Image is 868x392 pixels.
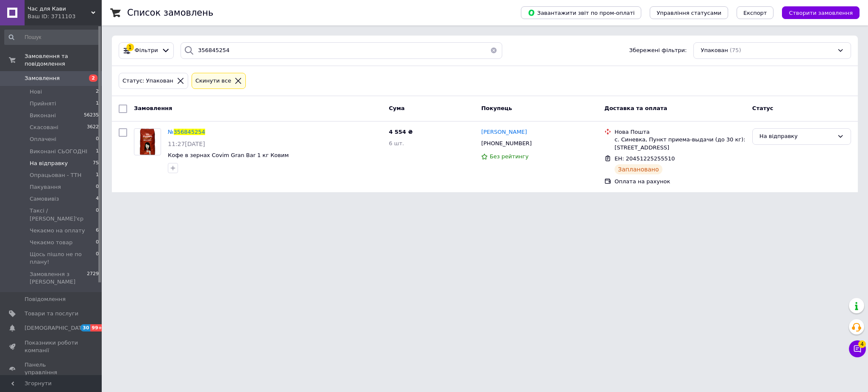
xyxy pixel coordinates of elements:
[25,52,102,68] span: Замовлення та повідомлення
[96,251,99,266] span: 0
[87,271,99,286] span: 2729
[96,207,99,222] span: 0
[25,361,78,376] span: Панель управління
[126,44,134,51] div: 1
[96,227,99,235] span: 6
[134,128,161,155] a: Фото товару
[629,47,687,55] span: Збережені фільтри:
[84,112,99,119] span: 56235
[168,129,205,135] a: №356845254
[773,9,860,16] a: Створити замовлення
[25,324,87,332] span: [DEMOGRAPHIC_DATA]
[604,105,667,111] span: Доставка та оплата
[481,140,531,146] span: [PHONE_NUMBER]
[28,13,102,20] div: Ваш ID: 3711103
[521,6,641,19] button: Завантажити звіт по пром-оплаті
[30,207,96,222] span: Таксі / [PERSON_NAME]'єр
[485,42,502,59] button: Очистить
[481,129,527,135] span: [PERSON_NAME]
[90,324,104,331] span: 99+
[30,124,58,131] span: Скасовані
[481,105,512,111] span: Покупець
[657,10,721,16] span: Управління статусами
[730,47,741,53] span: (75)
[93,160,99,167] span: 75
[30,112,56,119] span: Виконані
[30,251,96,266] span: Щось пішло не по плану!
[615,155,675,162] span: ЕН: 20451225255510
[168,152,289,158] a: Кофе в зернах Covim Gran Bar 1 кг Ковим
[81,324,90,331] span: 30
[174,129,205,135] span: 356845254
[96,171,99,179] span: 1
[96,239,99,246] span: 0
[30,88,42,96] span: Нові
[30,160,68,167] span: На відправку
[96,148,99,155] span: 1
[615,178,746,185] div: Оплата на рахунок
[615,136,746,151] div: с. Синевка, Пункт приема-выдачи (до 30 кг): [STREET_ADDRESS]
[135,47,158,55] span: Фільтри
[87,124,99,131] span: 3622
[858,340,866,348] span: 4
[789,10,853,16] span: Створити замовлення
[743,10,767,16] span: Експорт
[650,6,728,19] button: Управління статусами
[25,295,66,303] span: Повідомлення
[389,140,404,146] span: 6 шт.
[96,195,99,203] span: 4
[127,8,213,18] h1: Список замовлень
[194,77,233,86] div: Cкинути все
[752,105,773,111] span: Статус
[490,153,529,160] span: Без рейтингу
[389,129,412,135] span: 4 554 ₴
[849,340,866,357] button: Чат з покупцем4
[140,129,156,155] img: Фото товару
[30,135,56,143] span: Оплачені
[168,129,174,135] span: №
[89,75,97,82] span: 2
[701,47,728,55] span: Упакован
[96,183,99,191] span: 0
[25,310,78,317] span: Товари та послуги
[389,105,404,111] span: Cума
[30,239,72,246] span: Чекаємо товар
[759,132,834,141] div: На відправку
[121,77,175,86] div: Статус: Упакован
[615,164,662,174] div: Заплановано
[30,100,56,108] span: Прийняті
[30,183,61,191] span: Пакування
[28,5,91,13] span: Час для Кави
[96,135,99,143] span: 0
[181,42,502,59] input: Пошук за номером замовлення, ПІБ покупця, номером телефону, Email, номером накладної
[134,105,172,111] span: Замовлення
[615,128,746,136] div: Нова Пошта
[25,339,78,354] span: Показники роботи компанії
[30,171,81,179] span: Опрацьован - ТТН
[96,100,99,108] span: 1
[30,195,59,203] span: Самовивіз
[168,141,205,147] span: 11:27[DATE]
[737,6,774,19] button: Експорт
[30,148,87,155] span: Виконані СЬОГОДНІ
[528,9,634,17] span: Завантажити звіт по пром-оплаті
[782,6,860,19] button: Створити замовлення
[30,227,85,235] span: Чекаємо на оплату
[96,88,99,96] span: 2
[4,30,100,45] input: Пошук
[481,128,527,136] a: [PERSON_NAME]
[30,271,87,286] span: Замовлення з [PERSON_NAME]
[25,75,60,82] span: Замовлення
